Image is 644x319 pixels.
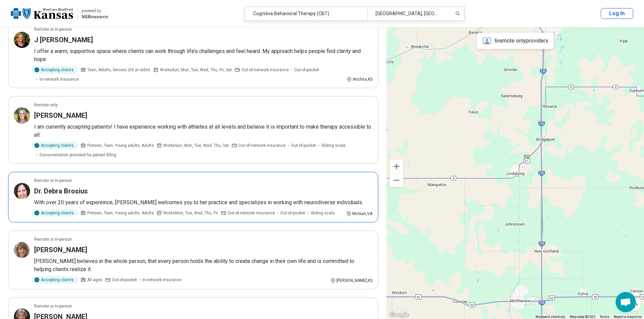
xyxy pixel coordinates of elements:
[31,142,78,149] div: Accepting clients
[34,47,373,63] p: I offer a warm, supportive space where clients can work through life’s challenges and feel heard....
[600,315,610,319] a: Terms (opens in new tab)
[390,160,403,173] button: Zoom in
[31,66,78,74] div: Accepting clients
[238,142,286,149] span: Out-of-network insurance
[81,8,108,14] div: powered by
[330,277,373,284] div: [PERSON_NAME] , KS
[245,7,367,21] div: Cognitive Behavioral Therapy (CBT)
[34,111,87,120] h3: [PERSON_NAME]
[321,142,345,149] span: Sliding scale
[294,67,319,73] span: Out-of-pocket
[87,67,150,73] span: Teen, Adults, Seniors (65 or older)
[34,198,373,207] p: With over 20 years of expereince, [PERSON_NAME] welcomes you to her practice and specializes in w...
[570,315,596,319] span: Map data ©2025
[34,178,72,184] p: Remote or In-person
[87,210,154,216] span: Preteen, Teen, Young adults, Adults
[31,209,78,217] div: Accepting clients
[34,236,72,242] p: Remote or In-person
[291,142,316,149] span: Out-of-pocket
[614,315,642,319] a: Report a map error
[34,123,373,139] p: I am currently accepting patients! I have experience working with athletes at all levels and beli...
[34,26,72,32] p: Remote or In-person
[34,303,72,309] p: Remote or In-person
[280,210,305,216] span: Out-of-pocket
[34,102,58,108] p: Remote only
[34,257,373,273] p: [PERSON_NAME] believes in the whole person, that every person holds the ability to create change ...
[228,210,275,216] span: Out-of-network insurance
[241,67,289,73] span: Out-of-network insurance
[34,245,87,255] h3: [PERSON_NAME]
[163,210,218,216] span: Works Mon, Tue, Wed, Thu, Fri
[11,5,108,22] a: Blue Cross Blue Shield Kansaspowered by
[601,8,633,19] button: Log In
[34,35,93,45] h3: J [PERSON_NAME]
[477,33,554,49] div: 6 remote only providers
[160,67,232,73] span: Works Sun, Mon, Tue, Wed, Thu, Fri, Sat
[112,277,137,283] span: Out-of-pocket
[142,277,182,283] span: In-network insurance
[163,142,229,149] span: Works Sun, Mon, Tue, Wed, Thu, Sat
[367,7,449,21] div: [GEOGRAPHIC_DATA], [GEOGRAPHIC_DATA]
[34,186,88,196] h3: Dr. Debra Brosius
[311,210,335,216] span: Sliding scale
[40,76,79,82] span: In-network insurance
[347,76,373,82] div: Wichita , KS
[87,142,154,149] span: Preteen, Teen, Young adults, Adults
[87,277,102,283] span: All ages
[346,211,373,217] div: Mclean , VA
[11,5,73,22] img: Blue Cross Blue Shield Kansas
[31,276,78,284] div: Accepting clients
[616,292,636,312] div: Open chat
[40,152,116,158] span: Documentation provided for patient filling
[390,174,403,187] button: Zoom out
